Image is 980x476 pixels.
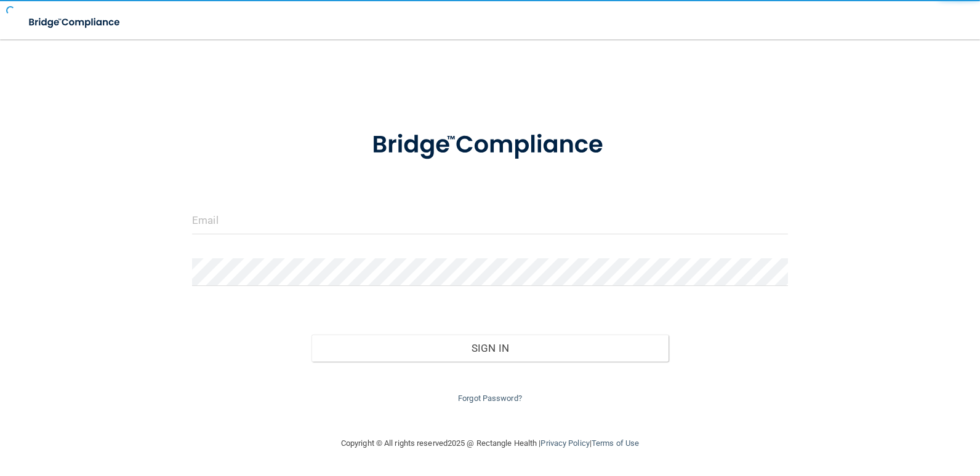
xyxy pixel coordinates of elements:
[311,335,669,362] button: Sign In
[458,394,522,403] a: Forgot Password?
[347,113,633,177] img: bridge_compliance_login_screen.278c3ca4.svg
[192,207,788,234] input: Email
[265,424,715,463] div: Copyright © All rights reserved 2025 @ Rectangle Health | |
[540,438,589,448] a: Privacy Policy
[918,391,965,438] iframe: Drift Widget Chat Controller
[592,438,639,448] a: Terms of Use
[18,10,132,35] img: bridge_compliance_login_screen.278c3ca4.svg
